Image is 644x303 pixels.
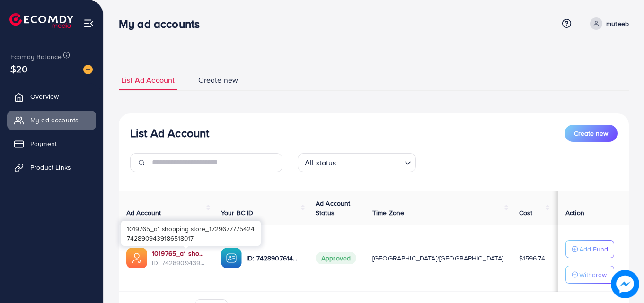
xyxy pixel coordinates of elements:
[519,253,545,263] span: $1596.74
[221,248,242,268] img: ic-ba-acc.ded83a64.svg
[606,18,629,29] p: muteeb
[316,252,356,264] span: Approved
[565,240,614,258] button: Add Fund
[121,75,175,86] span: List Ad Account
[9,13,73,28] img: logo
[126,208,161,217] span: Ad Account
[579,243,608,255] p: Add Fund
[121,221,261,246] div: 7428909439186518017
[247,252,300,264] p: ID: 7428907614492246017
[7,87,96,106] a: Overview
[303,156,338,170] span: All status
[30,115,79,125] span: My ad accounts
[613,272,636,295] img: image
[152,258,206,268] span: ID: 7428909439186518017
[298,153,416,172] div: Search for option
[152,249,206,258] a: 1019765_a1 shopping store_1729677775424
[30,92,59,101] span: Overview
[316,199,351,217] span: Ad Account Status
[221,208,254,217] span: Your BC ID
[126,248,147,268] img: ic-ads-acc.e4c84228.svg
[83,65,93,74] img: image
[119,17,207,31] h3: My ad accounts
[30,163,71,172] span: Product Links
[519,208,533,217] span: Cost
[565,208,584,217] span: Action
[10,52,62,61] span: Ecomdy Balance
[565,266,614,284] button: Withdraw
[339,154,401,170] input: Search for option
[10,62,27,76] span: $20
[586,17,629,30] a: muteeb
[130,126,209,140] h3: List Ad Account
[574,129,608,138] span: Create new
[7,111,96,130] a: My ad accounts
[198,75,238,86] span: Create new
[372,253,504,263] span: [GEOGRAPHIC_DATA]/[GEOGRAPHIC_DATA]
[127,224,255,233] span: 1019765_a1 shopping store_1729677775424
[579,269,607,280] p: Withdraw
[30,139,57,148] span: Payment
[372,208,404,217] span: Time Zone
[7,158,96,177] a: Product Links
[83,18,94,29] img: menu
[7,134,96,153] a: Payment
[565,125,618,142] button: Create new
